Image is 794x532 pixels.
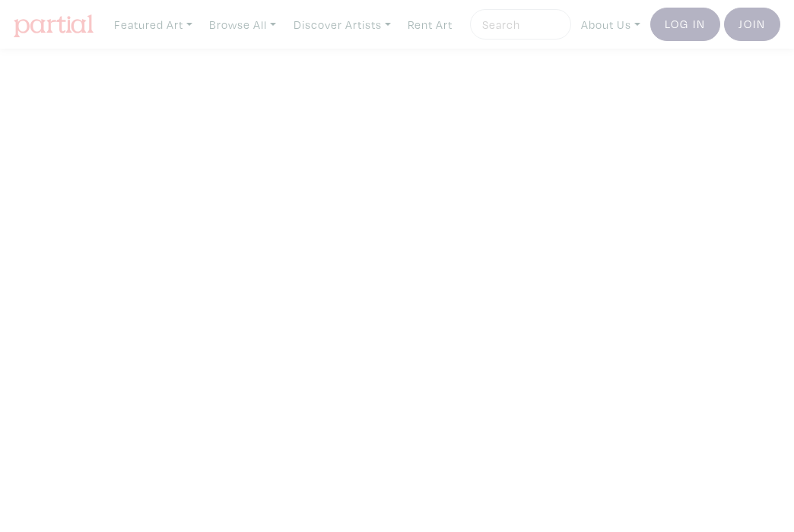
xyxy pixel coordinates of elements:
input: Search [481,15,557,34]
a: Browse All [202,9,283,40]
a: Discover Artists [287,9,398,40]
a: Rent Art [401,9,459,40]
a: About Us [574,9,647,40]
a: Log In [650,8,720,41]
a: Join [724,8,780,41]
a: Featured Art [107,9,199,40]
